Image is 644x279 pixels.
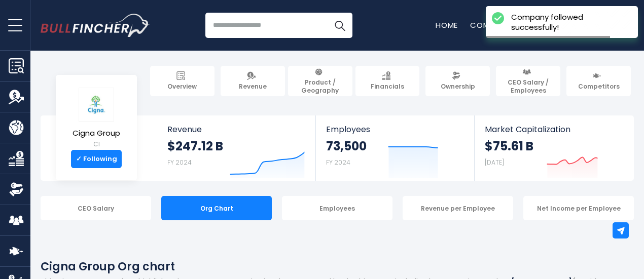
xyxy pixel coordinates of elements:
[41,14,150,37] a: Go to homepage
[436,20,458,30] a: Home
[496,66,560,96] a: CEO Salary / Employees
[371,83,404,91] span: Financials
[523,196,634,220] div: Net Income per Employee
[425,66,490,96] a: Ownership
[167,125,306,134] span: Revenue
[161,196,272,220] div: Org Chart
[326,158,350,167] small: FY 2024
[355,66,420,96] a: Financials
[157,115,316,181] a: Revenue $247.12 B FY 2024
[485,125,623,134] span: Market Capitalization
[41,196,151,220] div: CEO Salary
[167,158,192,167] small: FY 2024
[41,14,150,37] img: Bullfincher logo
[316,115,474,181] a: Employees 73,500 FY 2024
[288,66,352,96] a: Product / Geography
[73,140,120,149] small: CI
[566,66,631,96] a: Competitors
[72,87,121,150] a: Cigna Group CI
[470,20,516,30] a: Companies
[403,196,513,220] div: Revenue per Employee
[326,125,463,134] span: Employees
[239,83,267,91] span: Revenue
[79,88,114,122] img: CI logo
[9,182,24,197] img: Ownership
[475,115,633,181] a: Market Capitalization $75.61 B [DATE]
[485,138,533,154] strong: $75.61 B
[293,78,348,94] span: Product / Geography
[73,129,120,138] span: Cigna Group
[500,78,556,94] span: CEO Salary / Employees
[71,150,122,168] a: ✓ Following
[578,83,620,91] span: Competitors
[167,83,197,91] span: Overview
[326,138,367,154] strong: 73,500
[327,13,352,38] button: Search
[282,196,392,220] div: Employees
[485,158,504,167] small: [DATE]
[41,258,634,275] h1: Cigna Group Org chart
[511,12,632,32] div: Company followed successfully!
[221,66,285,96] a: Revenue
[167,138,223,154] strong: $247.12 B
[150,66,214,96] a: Overview
[441,83,475,91] span: Ownership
